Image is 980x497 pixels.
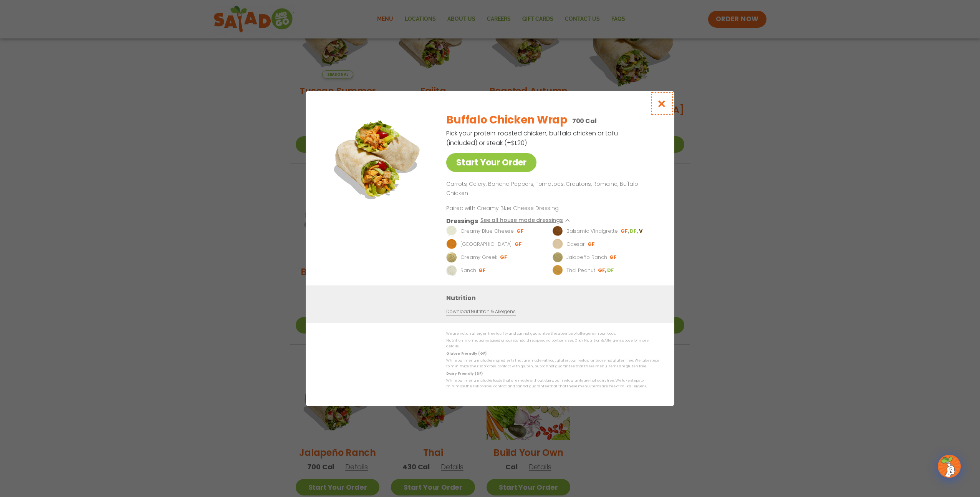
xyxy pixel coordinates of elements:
[552,252,563,263] img: Dressing preview image for Jalapeño Ranch
[460,267,476,274] p: Ranch
[460,240,512,248] p: [GEOGRAPHIC_DATA]
[446,358,659,370] p: While our menu includes ingredients that are made without gluten, our restaurants are not gluten ...
[566,267,595,274] p: Thai Peanut
[588,241,596,248] li: GF
[446,371,482,376] strong: Dairy Friendly (DF)
[609,254,617,261] li: GF
[446,153,536,172] a: Start Your Order
[446,128,619,148] p: Pick your protein: roasted chicken, buffalo chicken or tofu (included) or steak (+$1.20)
[480,216,574,226] button: See all house made dressings
[460,254,497,261] p: Creamy Greek
[552,226,563,237] img: Dressing preview image for Balsamic Vinaigrette
[598,267,607,274] li: GF
[566,227,618,235] p: Balsamic Vinaigrette
[446,378,659,390] p: While our menu includes foods that are made without dairy, our restaurants are not dairy free. We...
[515,241,523,248] li: GF
[323,106,430,214] img: Featured product photo for Buffalo Chicken Wrap
[500,254,508,261] li: GF
[460,227,514,235] p: Creamy Blue Cheese
[446,112,567,128] h2: Buffalo Chicken Wrap
[516,228,525,235] li: GF
[572,116,597,126] p: 700 Cal
[552,265,563,276] img: Dressing preview image for Thai Peanut
[446,239,457,250] img: Dressing preview image for BBQ Ranch
[607,267,615,274] li: DF
[639,228,643,235] li: V
[446,180,656,198] p: Carrots, Celery, Banana Peppers, Tomatoes, Croutons, Romaine, Buffalo Chicken
[446,216,478,226] h3: Dressings
[446,293,663,303] h3: Nutrition
[939,455,960,477] img: wpChatIcon
[446,308,515,315] a: Download Nutrition & Allergens
[446,226,457,237] img: Dressing preview image for Creamy Blue Cheese
[446,204,588,212] p: Paired with Creamy Blue Cheese Dressing
[630,228,639,235] li: DF
[649,91,674,117] button: Close modal
[446,351,486,356] strong: Gluten Friendly (GF)
[446,338,659,350] p: Nutrition information is based on our standard recipes and portion sizes. Click Nutrition & Aller...
[566,254,607,261] p: Jalapeño Ranch
[446,265,457,276] img: Dressing preview image for Ranch
[566,240,585,248] p: Caesar
[478,267,487,274] li: GF
[446,331,659,337] p: We are not an allergen free facility and cannot guarantee the absence of allergens in our foods.
[446,252,457,263] img: Dressing preview image for Creamy Greek
[621,228,630,235] li: GF
[552,239,563,250] img: Dressing preview image for Caesar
